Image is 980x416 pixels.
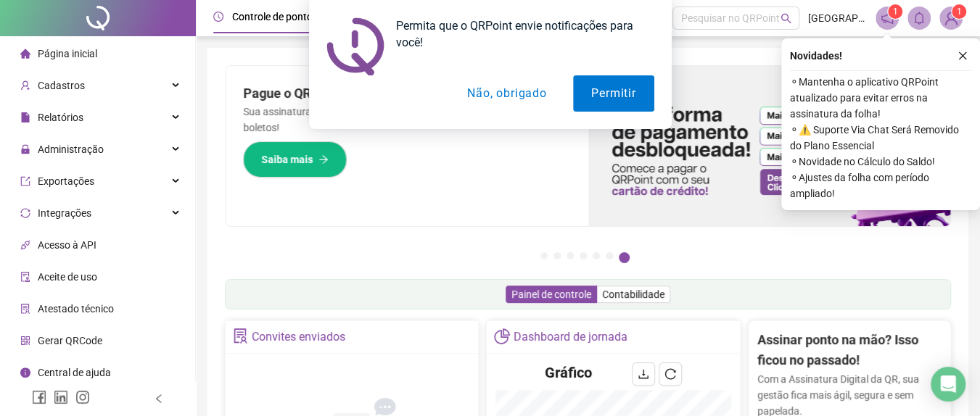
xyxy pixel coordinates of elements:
button: 3 [567,252,574,259]
span: instagram [75,390,90,404]
span: Contabilidade [602,288,664,300]
span: ⚬ Ajustes da folha com período ampliado! [790,170,971,201]
img: notification icon [326,17,384,75]
img: banner%2F096dab35-e1a4-4d07-87c2-cf089f3812bf.png [588,66,951,226]
span: Aceite de uso [38,271,97,283]
span: download [638,368,649,380]
span: Saiba mais [261,151,313,167]
button: 5 [593,252,600,259]
span: lock [20,144,30,154]
span: pie-chart [494,328,509,344]
span: info-circle [20,367,30,378]
span: reload [664,368,676,380]
span: qrcode [20,336,30,346]
button: 2 [553,252,561,259]
span: ⚬ ⚠️ Suporte Via Chat Será Removido do Plano Essencial [790,122,971,154]
span: Integrações [38,207,91,219]
span: Acesso à API [38,239,96,251]
button: 4 [580,252,587,259]
h2: Assinar ponto na mão? Isso ficou no passado! [757,330,942,371]
button: Saiba mais [243,141,347,178]
span: Administração [38,143,104,155]
div: Open Intercom Messenger [931,367,965,402]
button: 7 [619,252,630,263]
span: sync [20,208,30,218]
span: facebook [32,390,46,404]
button: 1 [540,252,548,259]
button: Não, obrigado [449,75,564,112]
div: Convites enviados [252,325,345,349]
span: Central de ajuda [38,367,111,378]
span: solution [20,304,30,314]
span: api [20,240,30,250]
button: Permitir [573,75,654,112]
span: audit [20,272,30,282]
span: linkedin [54,390,68,404]
button: 6 [606,252,613,259]
span: export [20,176,30,186]
span: ⚬ Novidade no Cálculo do Saldo! [790,154,971,170]
div: Permita que o QRPoint envie notificações para você! [384,17,654,51]
h4: Gráfico [545,362,592,383]
span: Gerar QRCode [38,335,102,346]
span: Atestado técnico [38,303,114,315]
span: left [154,394,164,404]
span: arrow-right [318,154,329,165]
div: Dashboard de jornada [514,325,627,349]
span: Painel de controle [511,288,591,300]
span: Exportações [38,175,94,187]
span: solution [233,328,248,344]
